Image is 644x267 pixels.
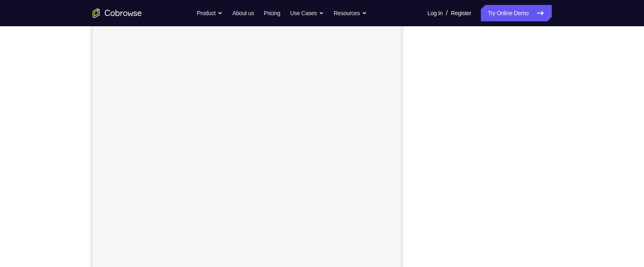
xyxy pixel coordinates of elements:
button: Product [197,5,223,21]
a: Log In [428,5,443,21]
a: Register [451,5,471,21]
a: About us [232,5,254,21]
a: Go to the home page [93,8,142,18]
a: Try Online Demo [481,5,551,21]
button: Use Cases [290,5,324,21]
button: Resources [334,5,367,21]
span: / [446,8,448,18]
a: Pricing [264,5,280,21]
